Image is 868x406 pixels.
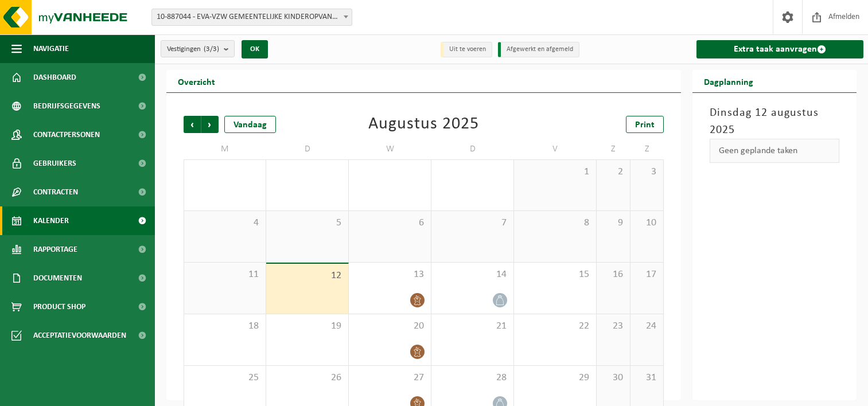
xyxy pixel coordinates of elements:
[636,268,658,281] span: 17
[33,63,76,92] span: Dashboard
[272,270,342,282] span: 12
[635,120,655,130] span: Print
[184,139,266,159] td: M
[33,235,77,264] span: Rapportage
[498,42,579,57] li: Afgewerkt en afgemeld
[520,320,590,333] span: 22
[355,268,425,281] span: 13
[204,45,219,53] count: (3/3)
[437,268,508,281] span: 14
[602,166,624,178] span: 2
[242,40,268,58] button: OK
[161,40,235,57] button: Vestigingen(3/3)
[602,372,624,384] span: 30
[636,372,658,384] span: 31
[355,217,425,229] span: 6
[190,217,260,229] span: 4
[602,320,624,333] span: 23
[520,372,590,384] span: 29
[520,268,590,281] span: 15
[437,217,508,229] span: 7
[520,166,590,178] span: 1
[636,217,658,229] span: 10
[33,264,82,292] span: Documenten
[602,268,624,281] span: 16
[167,41,219,58] span: Vestigingen
[272,320,342,333] span: 19
[636,166,658,178] span: 3
[349,139,431,159] td: W
[33,206,69,235] span: Kalender
[190,320,260,333] span: 18
[33,92,100,120] span: Bedrijfsgegevens
[597,139,630,159] td: Z
[190,268,260,281] span: 11
[441,42,492,57] li: Uit te voeren
[184,116,201,133] span: Vorige
[190,372,260,384] span: 25
[630,139,664,159] td: Z
[33,120,100,149] span: Contactpersonen
[272,372,342,384] span: 26
[710,139,839,163] div: Geen geplande taken
[224,116,276,133] div: Vandaag
[368,116,479,133] div: Augustus 2025
[272,217,342,229] span: 5
[692,70,765,92] h2: Dagplanning
[636,320,658,333] span: 24
[266,139,349,159] td: D
[33,292,85,321] span: Product Shop
[437,320,508,333] span: 21
[166,70,227,92] h2: Overzicht
[626,116,664,133] a: Print
[602,217,624,229] span: 9
[33,149,76,178] span: Gebruikers
[355,372,425,384] span: 27
[33,178,78,206] span: Contracten
[33,34,69,63] span: Navigatie
[355,320,425,333] span: 20
[710,104,839,139] h3: Dinsdag 12 augustus 2025
[696,40,863,58] a: Extra taak aanvragen
[437,372,508,384] span: 28
[520,217,590,229] span: 8
[431,139,514,159] td: D
[201,116,219,133] span: Volgende
[152,9,352,25] span: 10-887044 - EVA-VZW GEMEENTELIJKE KINDEROPVANG DILBEEK - ITTERBEEK
[514,139,597,159] td: V
[33,321,126,350] span: Acceptatievoorwaarden
[151,9,352,26] span: 10-887044 - EVA-VZW GEMEENTELIJKE KINDEROPVANG DILBEEK - ITTERBEEK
